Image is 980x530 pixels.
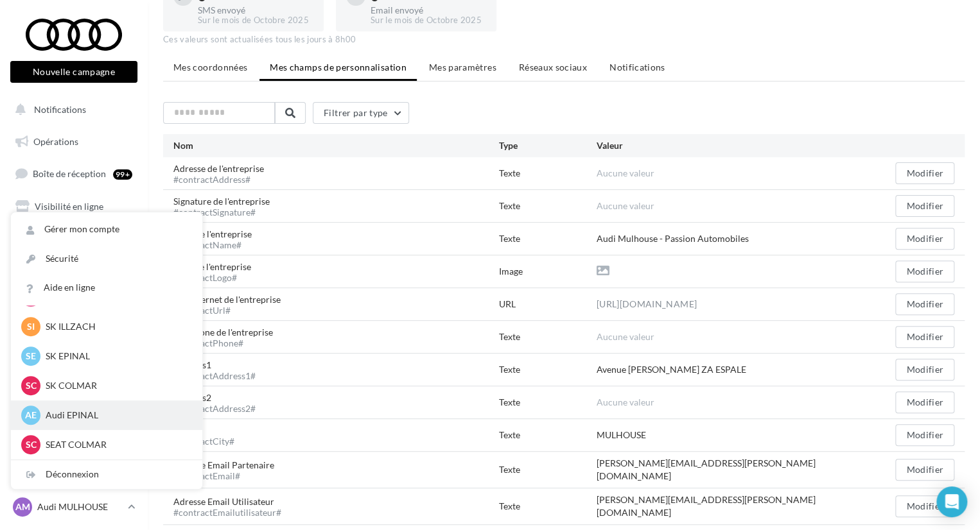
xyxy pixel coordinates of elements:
[895,459,954,481] button: Modifier
[499,429,597,441] div: Texte
[895,195,954,217] button: Modifier
[173,459,284,481] div: Adresse Email Partenaire
[499,330,597,343] div: Texte
[11,460,202,489] div: Déconnexion
[597,397,654,407] span: Aucune valeur
[35,201,103,212] span: Visibilité en ligne
[499,463,597,476] div: Texte
[173,261,261,282] div: Logo de l'entreprise
[499,265,597,278] div: Image
[173,195,280,217] div: Signature de l'entreprise
[609,62,665,73] span: Notifications
[173,339,273,348] div: #contractPhone#
[8,289,140,327] a: PLV et print personnalisable
[173,424,245,446] div: Ville
[173,273,251,282] div: #contractLogo#
[163,34,965,46] div: Ces valeurs sont actualisées tous les jours à 8h00
[895,228,954,250] button: Modifier
[173,139,499,152] div: Nom
[173,306,281,315] div: #contractUrl#
[499,298,597,311] div: URL
[33,168,106,179] span: Boîte de réception
[173,372,256,380] div: #contractAddress1#
[8,225,140,252] a: Campagnes
[27,320,35,333] span: SI
[173,508,281,517] div: #contractEmailutilisateur#
[11,273,202,302] a: Aide en ligne
[113,169,132,180] div: 99+
[597,232,749,245] div: Audi Mulhouse - Passion Automobiles
[25,409,37,422] span: AE
[895,391,954,413] button: Modifier
[895,424,954,446] button: Modifier
[46,409,187,422] p: Audi EPINAL
[173,404,256,413] div: #contractAddress2#
[26,438,37,451] span: SC
[8,160,140,187] a: Boîte de réception99+
[499,200,597,212] div: Texte
[26,379,37,392] span: SC
[46,438,187,451] p: SEAT COLMAR
[8,193,140,220] a: Visibilité en ligne
[597,139,857,152] div: Valeur
[597,200,654,211] span: Aucune valeur
[499,396,597,409] div: Texte
[173,391,266,413] div: Address2
[173,359,266,380] div: Address1
[371,6,486,15] div: Email envoyé
[33,136,78,147] span: Opérations
[173,208,270,217] div: #contractSignature#
[429,62,496,73] span: Mes paramètres
[10,61,137,83] button: Nouvelle campagne
[173,326,283,348] div: Téléphone de l'entreprise
[46,379,187,392] p: SK COLMAR
[895,359,954,380] button: Modifier
[173,62,247,73] span: Mes coordonnées
[597,331,654,342] span: Aucune valeur
[519,62,587,73] span: Réseaux sociaux
[37,500,123,513] p: Audi MULHOUSE
[895,261,954,282] button: Modifier
[499,363,597,376] div: Texte
[11,244,202,273] a: Sécurité
[597,363,746,376] div: Avenue [PERSON_NAME] ZA ESPALE
[371,15,486,26] div: Sur le mois de Octobre 2025
[198,6,313,15] div: SMS envoyé
[597,457,857,483] div: [PERSON_NAME][EMAIL_ADDRESS][PERSON_NAME][DOMAIN_NAME]
[173,175,264,184] div: #contractAddress#
[597,296,697,312] a: [URL][DOMAIN_NAME]
[895,293,954,315] button: Modifier
[198,15,313,26] div: Sur le mois de Octobre 2025
[8,128,140,155] a: Opérations
[499,232,597,245] div: Texte
[15,500,30,513] span: AM
[499,500,597,513] div: Texte
[8,96,135,123] button: Notifications
[499,139,597,152] div: Type
[597,493,857,519] div: [PERSON_NAME][EMAIL_ADDRESS][PERSON_NAME][DOMAIN_NAME]
[313,102,409,124] button: Filtrer par type
[11,215,202,244] a: Gérer mon compte
[173,162,274,184] div: Adresse de l'entreprise
[895,326,954,348] button: Modifier
[26,350,36,363] span: SE
[597,429,646,441] div: MULHOUSE
[8,257,140,284] a: Médiathèque
[895,162,954,184] button: Modifier
[173,472,274,481] div: #contractEmail#
[46,350,187,363] p: SK EPINAL
[173,228,262,250] div: Nom de l'entreprise
[46,320,187,333] p: SK ILLZACH
[499,167,597,180] div: Texte
[173,293,291,315] div: Site internet de l'entreprise
[895,495,954,517] button: Modifier
[936,486,967,517] div: Open Intercom Messenger
[10,495,137,519] a: AM Audi MULHOUSE
[34,104,86,115] span: Notifications
[173,495,292,517] div: Adresse Email Utilisateur
[597,167,654,178] span: Aucune valeur
[173,437,234,446] div: #contractCity#
[173,241,252,250] div: #contractName#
